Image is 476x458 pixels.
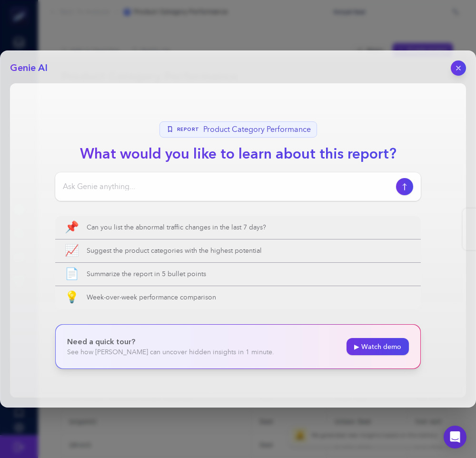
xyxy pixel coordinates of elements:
[444,426,466,448] div: Open Intercom Messenger
[63,181,392,192] input: Ask Genie anything...
[72,143,404,165] h1: What would you like to learn about this report?
[55,263,421,286] button: 📄Summarize the report in 5 bullet points
[87,246,411,256] span: Suggest the product categories with the highest potential
[87,269,411,279] span: Summarize the report in 5 bullet points
[67,336,274,348] p: Need a quick tour?
[65,245,79,257] span: 📈
[10,61,48,75] h2: Genie AI
[55,216,421,239] button: 📌Can you list the abnormal traffic changes in the last 7 days?
[347,338,409,355] a: ▶ Watch demo
[87,223,411,232] span: Can you list the abnormal traffic changes in the last 7 days?
[65,269,79,280] span: 📄
[55,286,421,309] button: 💡Week-over-week performance comparison
[67,348,274,357] p: See how [PERSON_NAME] can uncover hidden insights in 1 minute.
[87,293,411,302] span: Week-over-week performance comparison
[203,124,311,135] span: Product Category Performance
[65,292,79,303] span: 💡
[55,239,421,262] button: 📈Suggest the product categories with the highest potential
[65,222,79,233] span: 📌
[177,126,199,133] span: Report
